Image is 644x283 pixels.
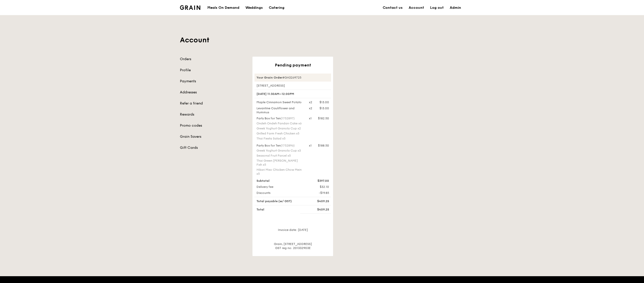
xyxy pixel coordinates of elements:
[256,159,303,167] div: Thai Green [PERSON_NAME] Fish x5
[253,207,306,211] div: Total
[245,0,263,15] div: Weddings
[319,100,329,104] div: $13.00
[180,90,246,95] a: Addresses
[180,36,464,45] h1: Account
[269,0,284,15] div: Catering
[309,100,312,104] div: x2
[254,74,331,82] div: #GA3269725
[406,0,427,15] a: Account
[180,79,246,84] a: Payments
[254,63,331,67] div: Pending payment
[256,144,303,148] div: Party Box for Ten
[309,144,312,148] div: x1
[256,121,303,125] div: Ondeh Ondeh Pandan Cake x6
[256,149,303,153] div: Greek Yoghurt Granola Cup x3
[253,185,306,189] div: Delivery fee
[180,57,246,62] a: Orders
[180,101,246,106] a: Refer a friend
[180,123,246,128] a: Promo codes
[253,191,306,195] div: Discounts
[256,136,303,140] div: Thai Fiesta Salad x5
[306,207,332,211] div: $409.25
[306,199,332,203] div: $409.25
[319,106,329,110] div: $13.00
[254,228,331,236] div: Invoice date: [DATE]
[254,84,331,88] div: [STREET_ADDRESS]
[306,191,332,195] div: -$19.85
[253,100,306,104] div: Maple Cinnamon Sweet Potato
[306,179,332,183] div: $397.00
[254,90,331,98] div: [DATE] 11:30AM–12:00PM
[180,68,246,73] a: Profile
[281,144,295,147] span: (1752896)
[180,112,246,117] a: Rewards
[318,144,329,148] div: $188.50
[266,0,287,15] a: Catering
[256,168,303,176] div: Hikari Miso Chicken Chow Mein x5
[254,242,331,250] div: Grain, [STREET_ADDRESS] GST reg no: 201332903E
[256,154,303,158] div: Seasonal Fruit Parcel x5
[253,106,306,114] div: Levantine Cauliflower and Hummus
[281,117,295,120] span: (1752897)
[256,199,292,203] span: Total payable (w/ GST)
[447,0,464,15] a: Admin
[180,5,200,10] img: Grain
[180,134,246,139] a: Grain Savers
[242,0,266,15] a: Weddings
[256,131,303,135] div: Grilled Farm Fresh Chicken x5
[318,116,329,120] div: $182.50
[309,116,312,120] div: x1
[306,185,332,189] div: $32.10
[380,0,406,15] a: Contact us
[427,0,447,15] a: Log out
[309,106,312,110] div: x2
[256,126,303,130] div: Greek Yoghurt Granola Cup x2
[180,145,246,150] a: Gift Cards
[256,116,303,120] div: Party Box for Ten
[253,179,306,183] div: Subtotal
[256,76,282,79] strong: Your Grain Order
[207,0,239,15] div: Meals On Demand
